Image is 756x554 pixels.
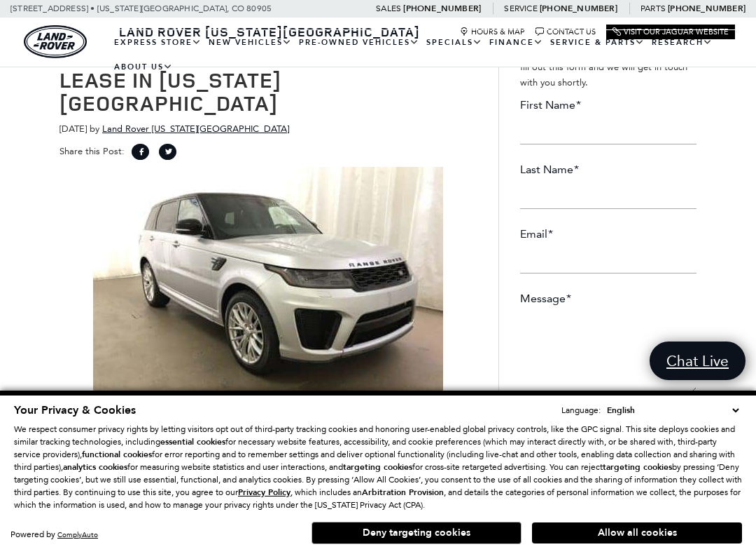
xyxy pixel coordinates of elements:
a: [PHONE_NUMBER] [403,3,481,14]
a: Contact Us [535,27,596,36]
a: Visit Our Jaguar Website [612,27,729,36]
div: Share this Post: [59,144,477,167]
button: Allow all cookies [532,522,742,543]
a: Research [648,30,716,55]
span: [DATE] [59,123,87,134]
u: Privacy Policy [238,487,290,498]
a: EXPRESS STORE [111,30,205,55]
strong: essential cookies [160,436,225,447]
label: Email [520,227,553,242]
a: Finance [486,30,547,55]
strong: targeting cookies [343,461,412,473]
a: Pre-Owned Vehicles [295,30,423,55]
strong: functional cookies [82,449,152,460]
span: Chat Live [659,351,736,370]
a: Land Rover [US_STATE][GEOGRAPHIC_DATA] [111,23,428,40]
label: Message [520,291,571,306]
div: Language: [561,406,601,414]
h1: 2020 Range Rover Sport SVR With Exciting Performance For Sale or Lease in [US_STATE][GEOGRAPHIC_D... [59,22,477,114]
a: New Vehicles [205,30,295,55]
img: Land Rover [24,25,87,58]
a: Privacy Policy [238,487,290,497]
a: Chat Live [650,342,745,380]
span: Land Rover [US_STATE][GEOGRAPHIC_DATA] [119,23,420,40]
span: Parts [640,4,666,13]
nav: Main Navigation [111,30,735,79]
a: About Us [111,55,176,79]
img: 2020 Range Rover Sport SVR performance SUV [93,167,443,430]
label: Last Name [520,162,579,177]
strong: targeting cookies [603,461,672,473]
label: First Name [520,97,581,113]
strong: Arbitration Provision [362,487,444,498]
div: Powered by [10,530,98,539]
a: Specials [423,30,486,55]
p: We respect consumer privacy rights by letting visitors opt out of third-party tracking cookies an... [14,423,742,511]
select: Language Select [603,403,742,417]
span: Sales [376,4,401,13]
a: ComplyAuto [57,530,98,539]
strong: analytics cookies [63,461,127,473]
span: by [90,123,99,134]
button: Deny targeting cookies [311,522,521,544]
a: [STREET_ADDRESS] • [US_STATE][GEOGRAPHIC_DATA], CO 80905 [10,4,272,13]
a: land-rover [24,25,87,58]
a: Hours & Map [460,27,525,36]
a: [PHONE_NUMBER] [540,3,617,14]
a: Service & Parts [547,30,648,55]
span: Service [504,4,537,13]
span: Your Privacy & Cookies [14,403,136,418]
a: [PHONE_NUMBER] [668,3,745,14]
span: We would love to hear from you! Please fill out this form and we will get in touch with you shortly. [520,46,687,88]
a: Land Rover [US_STATE][GEOGRAPHIC_DATA] [102,123,289,134]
